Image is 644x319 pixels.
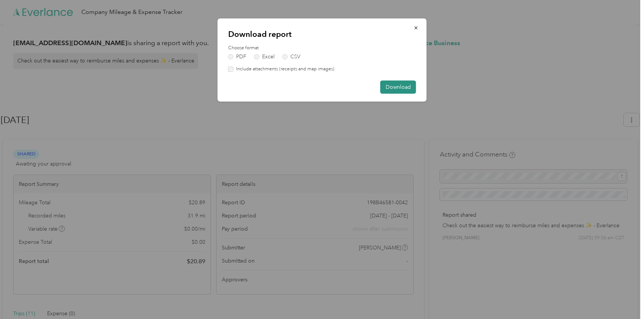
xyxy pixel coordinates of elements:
label: Excel [254,54,275,59]
label: PDF [228,54,246,59]
label: Include attachments (receipts and map images) [233,66,334,73]
button: Download [380,81,416,94]
label: CSV [282,54,301,59]
label: Choose format [228,45,416,52]
p: Download report [228,29,416,39]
